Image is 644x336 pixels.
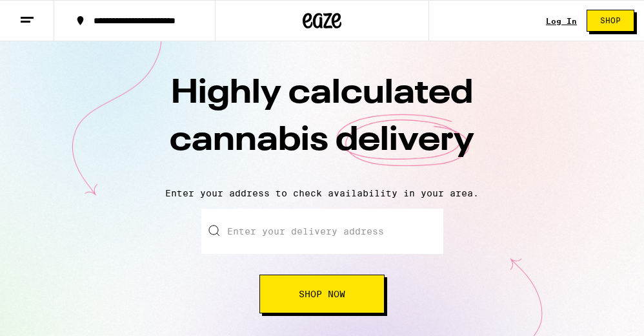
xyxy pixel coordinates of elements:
[546,17,577,25] a: Log In
[201,209,443,254] input: Enter your delivery address
[600,17,621,25] span: Shop
[96,70,548,178] h1: Highly calculated cannabis delivery
[299,289,345,299] span: Shop Now
[259,275,385,313] button: Shop Now
[587,10,634,32] button: Shop
[577,10,644,32] a: Shop
[13,188,631,198] p: Enter your address to check availability in your area.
